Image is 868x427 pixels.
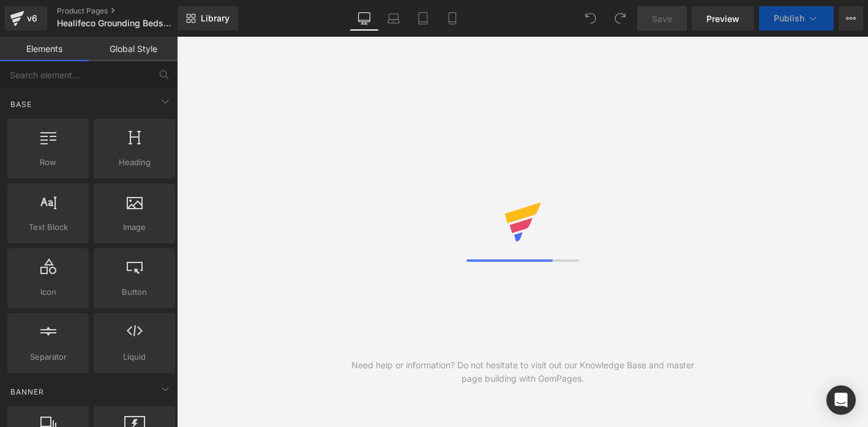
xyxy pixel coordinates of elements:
[9,98,33,110] span: Base
[97,221,171,234] span: Image
[692,6,754,31] a: Preview
[11,221,85,234] span: Text Block
[97,156,171,169] span: Heading
[11,351,85,363] span: Separator
[379,6,408,31] a: Laptop
[5,6,47,31] a: v6
[11,286,85,299] span: Icon
[350,358,695,385] div: Need help or information? Do not hesitate to visit out our Knowledge Base and master page buildin...
[839,6,863,31] button: More
[759,6,834,31] button: Publish
[57,18,174,28] span: Healifeco Grounding Bedsheet
[774,13,804,23] span: Publish
[652,12,672,25] span: Save
[97,286,171,299] span: Button
[57,6,198,16] a: Product Pages
[350,6,379,31] a: Desktop
[178,6,238,31] a: New Library
[24,10,40,26] div: v6
[706,12,739,25] span: Preview
[11,156,85,169] span: Row
[89,37,178,61] a: Global Style
[97,351,171,363] span: Liquid
[578,6,603,31] button: Undo
[9,386,45,398] span: Banner
[438,6,467,31] a: Mobile
[826,385,856,415] div: Open Intercom Messenger
[608,6,632,31] button: Redo
[201,13,230,24] span: Library
[408,6,438,31] a: Tablet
